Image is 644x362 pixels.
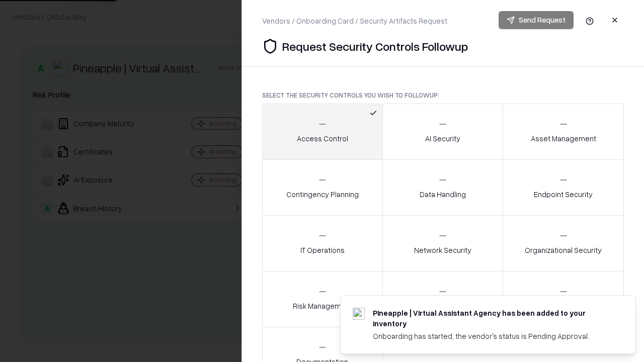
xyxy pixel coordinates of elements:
button: Threat Management [503,271,624,327]
p: Data Handling [420,189,466,200]
img: trypineapple.com [353,308,365,320]
button: Network Security [382,215,504,271]
button: Endpoint Security [503,159,624,216]
div: Onboarding has started, the vendor's status is Pending Approval. [373,331,611,341]
button: IT Operations [262,215,383,271]
p: Select the security controls you wish to followup: [262,91,624,100]
p: IT Operations [300,245,345,255]
button: Organizational Security [503,215,624,271]
p: Risk Management [293,301,352,311]
p: Network Security [414,245,471,255]
p: Request Security Controls Followup [282,38,468,54]
button: Access Control [262,104,383,160]
button: Risk Management [262,271,383,327]
button: Asset Management [503,104,624,160]
p: Endpoint Security [534,189,593,200]
p: AI Security [425,133,460,144]
p: Contingency Planning [286,189,359,200]
button: AI Security [382,104,504,160]
button: Security Incidents [382,271,504,327]
div: Vendors / Onboarding Card / Security Artifacts Request [262,16,447,26]
p: Access Control [297,133,348,144]
div: Pineapple | Virtual Assistant Agency has been added to your inventory [373,308,611,329]
p: Organizational Security [525,245,602,255]
button: Data Handling [382,159,504,216]
button: Contingency Planning [262,159,383,216]
p: Asset Management [531,133,596,144]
